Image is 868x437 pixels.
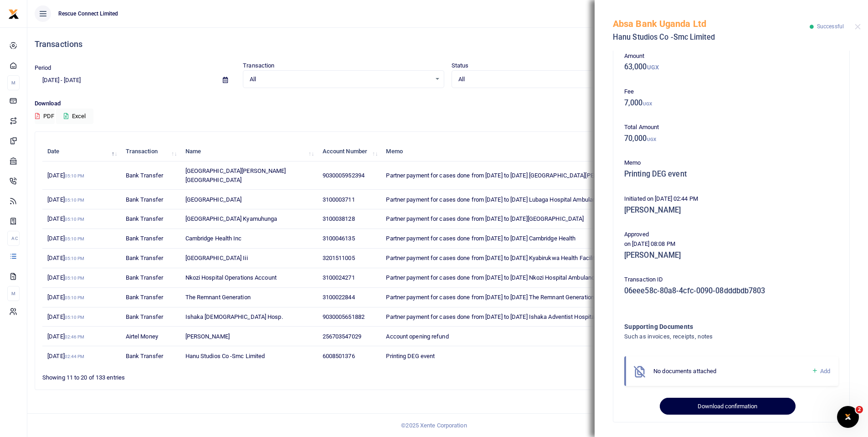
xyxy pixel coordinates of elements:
[624,52,838,61] p: Amount
[47,255,84,261] span: [DATE]
[323,172,365,179] span: 9030005952394
[56,109,93,124] button: Excel
[35,99,861,109] p: Download
[185,255,248,261] span: [GEOGRAPHIC_DATA] Iii
[323,235,355,242] span: 3100046135
[386,313,596,320] span: Partner payment for cases done from [DATE] to [DATE] Ishaka Adventist Hospital
[323,313,365,320] span: 9030005651882
[624,87,838,97] p: Fee
[126,215,163,222] span: Bank Transfer
[35,63,51,73] label: Period
[47,172,84,179] span: [DATE]
[613,33,810,42] h5: Hanu Studios Co -Smc Limited
[653,368,716,375] span: No documents attached
[185,294,251,301] span: The Remnant Generation
[35,39,861,49] h4: Transactions
[643,101,652,106] small: UGX
[126,274,163,281] span: Bank Transfer
[820,368,830,375] span: Add
[386,333,448,340] span: Account opening refund
[647,64,659,71] small: UGX
[812,366,830,376] a: Add
[65,276,85,281] small: 05:10 PM
[185,167,286,183] span: [GEOGRAPHIC_DATA][PERSON_NAME] [GEOGRAPHIC_DATA]
[624,239,838,249] p: on [DATE] 08:08 PM
[856,406,863,413] span: 2
[65,315,85,320] small: 05:10 PM
[126,294,163,301] span: Bank Transfer
[65,217,85,222] small: 05:10 PM
[126,255,163,261] span: Bank Transfer
[624,123,838,132] p: Total Amount
[613,18,810,29] h5: Absa Bank Uganda Ltd
[65,198,85,203] small: 05:10 PM
[47,196,84,203] span: [DATE]
[250,75,431,84] span: All
[317,142,381,161] th: Account Number: activate to sort column ascending
[126,313,163,320] span: Bank Transfer
[381,142,643,161] th: Memo: activate to sort column ascending
[624,99,838,108] h5: 7,000
[47,294,84,301] span: [DATE]
[624,206,838,215] h5: [PERSON_NAME]
[647,137,656,142] small: UGX
[855,24,861,30] button: Close
[624,275,838,285] p: Transaction ID
[660,398,795,415] button: Download confirmation
[185,274,277,281] span: Nkozi Hospital Operations Account
[185,196,242,203] span: [GEOGRAPHIC_DATA]
[386,274,598,281] span: Partner payment for cases done from [DATE] to [DATE] Nkozi Hospital Ambulance
[35,109,55,124] button: PDF
[47,333,84,340] span: [DATE]
[386,196,602,203] span: Partner payment for cases done from [DATE] to [DATE] Lubaga Hospital Ambulance
[65,236,85,241] small: 05:10 PM
[47,274,84,281] span: [DATE]
[65,295,85,300] small: 05:10 PM
[624,230,838,239] p: Approved
[8,10,19,17] a: logo-small logo-large logo-large
[323,353,355,359] span: 6008501376
[65,354,85,359] small: 02:44 PM
[624,322,801,332] h4: Supporting Documents
[386,255,629,261] span: Partner payment for cases done from [DATE] to [DATE] Kyabirukwa Health Facility Ambulance
[126,235,163,242] span: Bank Transfer
[624,62,838,72] h5: 63,000
[817,23,844,30] span: Successful
[624,158,838,168] p: Memo
[65,334,85,339] small: 02:46 PM
[126,196,163,203] span: Bank Transfer
[126,172,163,179] span: Bank Transfer
[65,256,85,261] small: 05:10 PM
[323,255,355,261] span: 3201511005
[323,294,355,301] span: 3100022844
[386,294,594,301] span: Partner payment for cases done from [DATE] to [DATE] The Remnant Generation
[126,333,158,340] span: Airtel Money
[624,251,838,260] h5: [PERSON_NAME]
[624,286,838,296] h5: 06eee58c-80a8-4cfc-0090-08dddbdb7803
[624,194,838,204] p: Initiated on [DATE] 02:44 PM
[386,353,435,359] span: Printing DEG event
[185,353,265,359] span: Hanu Studios Co -Smc Limited
[837,406,859,428] iframe: Intercom live chat
[185,215,277,222] span: [GEOGRAPHIC_DATA] Kyamuhunga
[47,313,84,320] span: [DATE]
[452,61,469,70] label: Status
[55,10,122,18] span: Rescue Connect Limited
[42,142,120,161] th: Date: activate to sort column descending
[323,274,355,281] span: 3100024271
[120,142,180,161] th: Transaction: activate to sort column ascending
[323,215,355,222] span: 3100038128
[323,196,355,203] span: 3100003711
[185,235,242,242] span: Cambridge Health Inc
[180,142,317,161] th: Name: activate to sort column ascending
[8,9,19,20] img: logo-small
[624,332,801,342] h4: Such as invoices, receipts, notes
[185,333,230,340] span: [PERSON_NAME]
[7,286,20,301] li: M
[624,134,838,143] h5: 70,000
[47,215,84,222] span: [DATE]
[386,235,575,242] span: Partner payment for cases done from [DATE] to [DATE] Cambridge Health
[47,353,84,359] span: [DATE]
[7,75,20,90] li: M
[47,235,84,242] span: [DATE]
